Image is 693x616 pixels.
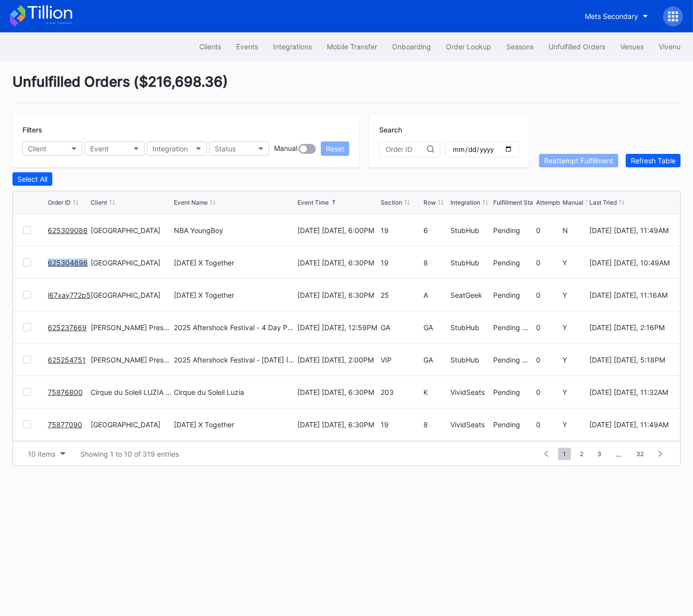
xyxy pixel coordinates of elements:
div: Vivenu [659,42,681,51]
div: Reset [326,144,344,153]
div: Attempts [536,199,561,206]
a: 625254751 [48,356,86,364]
div: Venues [620,42,644,51]
div: 0 [536,258,560,267]
div: 8 [423,258,448,267]
button: Events [229,37,266,56]
div: A [423,291,448,299]
div: ... [608,450,629,458]
div: Cirque du Soleil Luzia [174,388,244,396]
button: Refresh Table [626,154,681,167]
div: 0 [536,420,560,429]
div: Integrations [273,42,312,51]
div: GA [423,323,448,332]
div: Order Lookup [446,42,491,51]
div: [GEOGRAPHIC_DATA] [91,420,171,429]
div: [DATE] [DATE], 6:30PM [297,388,378,396]
a: Integrations [266,37,319,56]
div: Showing 1 to 10 of 319 entries [80,450,179,458]
input: Order ID [386,145,427,153]
button: Venues [613,37,651,56]
div: Client [28,144,46,153]
div: [DATE] [DATE], 12:59PM [297,323,378,332]
div: Seasons [506,42,534,51]
div: Onboarding [392,42,431,51]
span: 2 [575,448,588,460]
div: Pending [493,420,534,429]
div: 0 [536,388,560,396]
div: K [423,388,448,396]
span: 1 [558,448,571,460]
button: Event [85,141,144,156]
a: 75876800 [48,388,83,396]
div: 19 [381,258,421,267]
div: Event Name [174,199,208,206]
div: N [562,226,587,235]
div: StubHub [450,226,491,235]
button: Seasons [499,37,541,56]
div: [DATE] X Together [174,258,234,267]
div: Search [379,125,519,134]
div: [PERSON_NAME] Presents Secondary [91,356,171,364]
div: Last Tried [589,199,617,206]
div: Client [91,199,107,206]
div: Section [381,199,402,206]
div: Y [562,323,587,332]
div: [DATE] [DATE], 2:00PM [297,356,378,364]
div: 19 [381,226,421,235]
a: l67xay772p5 [48,291,91,299]
div: 2025 Aftershock Festival - 4 Day Pass (10/2 - 10/5) (Blink 182, Deftones, Korn, Bring Me The Hori... [174,323,295,332]
div: Pending [493,291,534,299]
div: Y [562,388,587,396]
div: StubHub [450,258,491,267]
div: GA [381,323,421,332]
button: Mets Secondary [577,7,656,25]
div: Mobile Transfer [327,42,377,51]
div: Manual [562,199,583,206]
div: Row [423,199,436,206]
div: [GEOGRAPHIC_DATA] [91,226,171,235]
div: 19 [381,420,421,429]
button: Vivenu [651,37,688,56]
div: Pending Manual [493,323,534,332]
div: Unfulfilled Orders ( $216,698.36 ) [12,73,681,103]
div: VividSeats [450,388,491,396]
div: Event [90,144,109,153]
div: Status [215,144,236,153]
div: Filters [22,125,349,134]
div: GA [423,356,448,364]
div: Reattempt Fulfillment [544,156,613,165]
div: [DATE] X Together [174,291,234,299]
button: Order Lookup [438,37,499,56]
button: Mobile Transfer [319,37,385,56]
div: [DATE] X Together [174,420,234,429]
div: Y [562,356,587,364]
div: [GEOGRAPHIC_DATA] [91,258,171,267]
div: [DATE] [DATE], 6:30PM [297,291,378,299]
div: Y [562,420,587,429]
div: SeatGeek [450,291,491,299]
div: [DATE] [DATE], 11:16AM [589,291,670,299]
a: 625309086 [48,226,88,235]
button: Reattempt Fulfillment [539,154,618,167]
div: Clients [199,42,221,51]
div: [DATE] [DATE], 6:30PM [297,258,378,267]
div: 8 [423,420,448,429]
div: Cirque du Soleil LUZIA Montreal Secondary Payment Tickets [91,388,171,396]
div: 0 [536,356,560,364]
div: [DATE] [DATE], 10:49AM [589,258,670,267]
a: Clients [192,37,229,56]
div: [PERSON_NAME] Presents Secondary [91,323,171,332]
div: [DATE] [DATE], 11:32AM [589,388,670,396]
span: 32 [631,448,649,460]
button: Client [22,141,82,156]
div: Integration [152,144,188,153]
a: Onboarding [385,37,438,56]
div: NBA YoungBoy [174,226,223,235]
div: 0 [536,323,560,332]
